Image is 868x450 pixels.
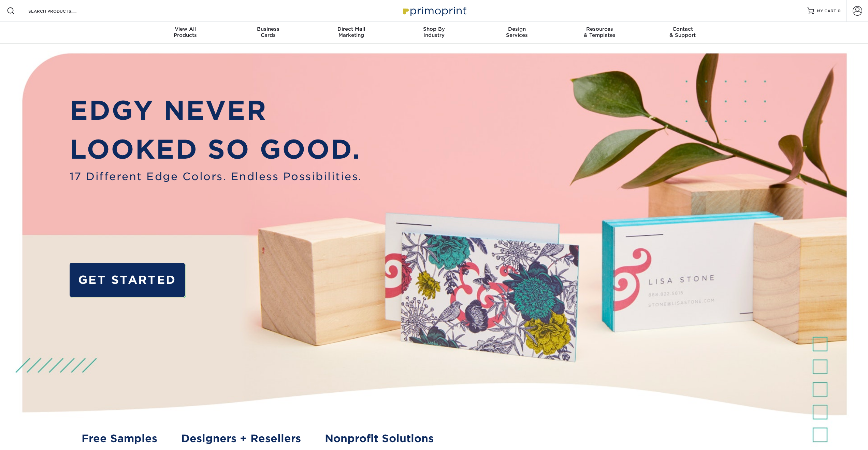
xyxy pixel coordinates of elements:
[28,7,94,15] input: SEARCH PRODUCTS.....
[838,9,841,13] span: 0
[144,26,227,32] span: View All
[641,26,724,38] div: & Support
[227,26,310,32] span: Business
[181,431,301,447] a: Designers + Resellers
[325,431,434,447] a: Nonprofit Solutions
[70,169,362,185] span: 17 Different Edge Colors. Endless Possibilities.
[227,22,310,44] a: BusinessCards
[144,22,227,44] a: View AllProducts
[310,22,393,44] a: Direct MailMarketing
[558,26,641,38] div: & Templates
[817,8,836,14] span: MY CART
[70,91,362,130] p: EDGY NEVER
[144,26,227,38] div: Products
[400,3,468,18] img: Primoprint
[310,26,393,38] div: Marketing
[393,22,476,44] a: Shop ByIndustry
[475,22,558,44] a: DesignServices
[393,26,476,38] div: Industry
[70,263,185,297] a: GET STARTED
[558,22,641,44] a: Resources& Templates
[82,431,157,447] a: Free Samples
[393,26,476,32] span: Shop By
[558,26,641,32] span: Resources
[475,26,558,38] div: Services
[70,130,362,169] p: LOOKED SO GOOD.
[227,26,310,38] div: Cards
[310,26,393,32] span: Direct Mail
[641,22,724,44] a: Contact& Support
[475,26,558,32] span: Design
[641,26,724,32] span: Contact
